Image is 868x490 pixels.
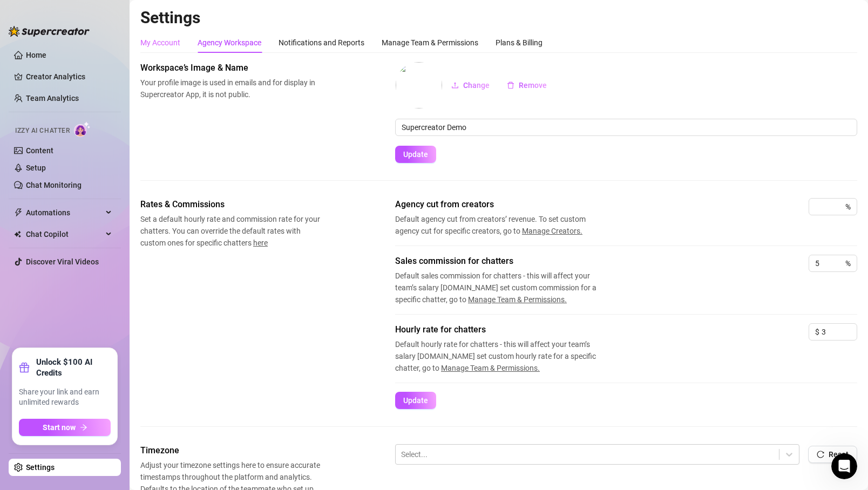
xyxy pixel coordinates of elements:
[140,213,322,249] span: Set a default hourly rate and commission rate for your chatters. You can override the default rat...
[26,257,99,266] a: Discover Viral Videos
[382,37,478,49] div: Manage Team & Permissions
[26,68,112,85] a: Creator Analytics
[831,453,857,479] iframe: Intercom live chat
[395,270,611,305] span: Default sales commission for chatters - this will affect your team’s salary [DOMAIN_NAME] set cus...
[396,62,442,108] img: workspaceLogos%2FjtTjT3xrCvWRWrTmHG7LFV5PDHv1.png
[451,81,459,89] span: upload
[15,126,70,136] span: Izzy AI Chatter
[17,69,151,79] div: Hey, What brings you here [DATE]?
[140,198,322,211] span: Rates & Commissions
[403,150,428,159] span: Update
[14,250,202,281] button: Izzy Credits, billing & subscription or Affiliate Program 💵
[91,13,133,24] p: A few hours
[7,4,28,25] button: go back
[132,223,202,244] button: Report Bug 🐛
[498,77,555,94] button: Remove
[140,8,857,28] h2: Settings
[14,230,21,238] img: Chat Copilot
[395,213,611,237] span: Default agency cut from creators’ revenue. To set custom agency cut for specific creators, go to
[189,4,209,24] div: Close
[507,81,514,89] span: delete
[496,37,542,49] div: Plans & Billing
[26,94,79,103] a: Team Analytics
[395,323,611,336] span: Hourly rate for chatters
[19,419,111,436] button: Start nowarrow-right
[26,181,82,189] a: Chat Monitoring
[395,392,436,409] button: Update
[169,4,189,25] button: Home
[46,6,63,23] img: Profile image for Ella
[36,357,111,378] strong: Unlock $100 AI Credits
[829,450,849,459] span: Reset
[80,424,87,431] span: arrow-right
[463,81,490,90] span: Change
[395,119,857,136] input: Enter name
[9,26,90,37] img: logo-BBDzfeDw.svg
[395,198,611,211] span: Agency cut from creators
[140,62,322,74] span: Workspace’s Image & Name
[279,37,364,49] div: Notifications and Reports
[9,62,159,86] div: Hey, What brings you here [DATE]?[PERSON_NAME] • Just now
[26,146,53,155] a: Content
[522,227,582,235] span: Manage Creators.
[395,146,436,163] button: Update
[808,446,857,463] button: Reset
[94,287,202,308] button: I need an explanation❓
[26,463,55,472] a: Settings
[43,423,76,432] span: Start now
[48,223,131,244] button: Izzy AI Chatter 👩
[395,338,611,374] span: Default hourly rate for chatters - this will affect your team’s salary [DOMAIN_NAME] set custom h...
[468,295,567,304] span: Manage Team & Permissions.
[14,208,23,217] span: thunderbolt
[395,255,611,268] span: Sales commission for chatters
[61,6,78,23] div: Profile image for Nir
[403,396,428,405] span: Update
[9,62,207,110] div: Ella says…
[26,51,46,59] a: Home
[83,5,151,13] h1: 🌟 Supercreator
[17,88,107,94] div: [PERSON_NAME] • Just now
[26,164,46,172] a: Setup
[443,77,498,94] button: Change
[19,362,30,373] span: gift
[49,341,202,362] button: Desktop App and Browser Extention
[817,451,824,458] span: reload
[74,121,91,137] img: AI Chatter
[140,37,180,49] div: My Account
[26,204,103,221] span: Automations
[26,226,103,243] span: Chat Copilot
[519,81,547,90] span: Remove
[441,364,540,372] span: Manage Team & Permissions.
[253,239,268,247] span: here
[19,387,111,408] span: Share your link and earn unlimited rewards
[140,77,322,100] span: Your profile image is used in emails and for display in Supercreator App, it is not public.
[198,37,261,49] div: Agency Workspace
[31,6,48,23] img: Profile image for Giselle
[140,444,322,457] span: Timezone
[48,314,202,335] button: Get started with the Desktop app ⭐️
